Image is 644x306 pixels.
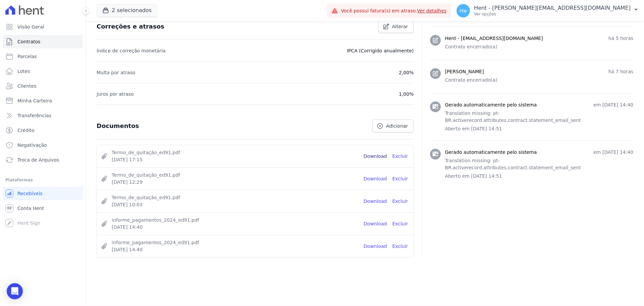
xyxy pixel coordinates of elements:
[445,77,633,84] p: Contrato encerrado(a)
[17,83,36,89] span: Clientes
[392,175,408,182] a: Excluir
[97,4,157,17] button: 2 selecionados
[392,23,408,30] span: Alterar
[112,246,358,253] span: [DATE] 14:40
[17,157,59,163] span: Troca de Arquivos
[17,127,35,134] span: Crédito
[3,202,83,215] a: Conta Hent
[17,38,40,45] span: Contratos
[474,5,631,11] p: Hent - [PERSON_NAME][EMAIL_ADDRESS][DOMAIN_NAME]
[392,198,408,205] a: Excluir
[97,122,139,130] h3: Documentos
[474,11,631,17] p: Ver opções
[364,243,387,250] a: Download
[445,157,633,171] p: Translation missing: pt-BR.activerecord.attributes.contract.statement_email_sent
[445,68,484,75] h3: [PERSON_NAME]
[364,175,387,182] a: Download
[372,120,414,132] a: Adicionar
[17,68,30,75] span: Lotes
[364,198,387,205] a: Download
[378,20,414,33] a: Alterar
[364,220,387,227] a: Download
[17,53,37,60] span: Parcelas
[417,8,447,13] a: Ver detalhes
[593,149,633,156] p: em [DATE] 14:40
[445,173,633,180] p: Aberto em [DATE] 14:51
[364,153,387,160] a: Download
[445,110,633,124] p: Translation missing: pt-BR.activerecord.attributes.contract.statement_email_sent
[392,153,408,160] a: Excluir
[112,172,358,179] span: Termo_de_quitação_ed91.pdf
[460,8,467,13] span: Hw
[347,47,414,55] p: IPCA (Corrigido anualmente)
[445,125,633,132] p: Aberto em [DATE] 14:51
[399,69,414,77] p: 2,00%
[112,239,358,246] span: informe_pagamentos_2024_ed91.pdf
[386,123,408,129] span: Adicionar
[399,90,414,98] p: 1,00%
[17,190,43,197] span: Recebíveis
[112,201,358,208] span: [DATE] 10:03
[392,243,408,250] a: Excluir
[17,205,44,212] span: Conta Hent
[3,153,83,167] a: Troca de Arquivos
[112,217,358,224] span: informe_pagamentos_2024_ed91.pdf
[3,20,83,34] a: Visão Geral
[593,101,633,108] p: em [DATE] 14:40
[445,43,633,50] p: Contrato encerrado(a)
[17,24,44,30] span: Visão Geral
[97,69,135,77] p: Multa por atraso
[17,142,47,148] span: Negativação
[451,1,644,20] button: Hw Hent - [PERSON_NAME][EMAIL_ADDRESS][DOMAIN_NAME] Ver opções
[445,35,543,42] h3: Hent - [EMAIL_ADDRESS][DOMAIN_NAME]
[445,101,537,108] h3: Gerado automaticamente pelo sistema
[97,23,164,31] h3: Correções e atrasos
[3,109,83,122] a: Transferências
[112,179,358,186] span: [DATE] 12:29
[5,176,80,184] div: Plataformas
[112,149,358,156] span: Termo_de_quitação_ed91.pdf
[112,194,358,201] span: Termo_de_quitação_ed91.pdf
[17,97,52,104] span: Minha Carteira
[608,35,633,42] p: há 5 horas
[112,156,358,163] span: [DATE] 17:15
[17,112,51,119] span: Transferências
[3,94,83,107] a: Minha Carteira
[97,90,134,98] p: Juros por atraso
[3,50,83,63] a: Parcelas
[7,283,23,299] div: Open Intercom Messenger
[392,220,408,227] a: Excluir
[3,79,83,93] a: Clientes
[3,138,83,152] a: Negativação
[3,124,83,137] a: Crédito
[341,7,446,14] span: Você possui fatura(s) em atraso.
[97,47,166,55] p: Índice de correção monetária
[3,64,83,78] a: Lotes
[608,68,633,75] p: há 7 horas
[112,224,358,231] span: [DATE] 14:40
[3,187,83,200] a: Recebíveis
[445,149,537,156] h3: Gerado automaticamente pelo sistema
[3,35,83,48] a: Contratos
